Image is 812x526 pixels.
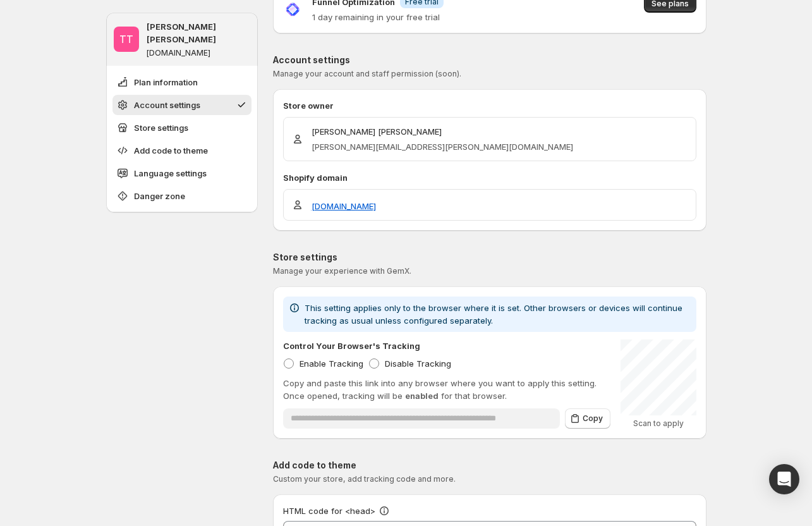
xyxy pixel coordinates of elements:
[283,99,696,112] p: Store owner
[134,167,207,180] span: Language settings
[273,69,461,78] span: Manage your account and staff permission (soon).
[134,190,185,202] span: Danger zone
[283,377,610,402] p: Copy and paste this link into any browser where you want to apply this setting. Once opened, trac...
[583,413,603,424] span: Copy
[134,99,200,111] span: Account settings
[273,474,456,484] span: Custom your store, add tracking code and more.
[112,140,251,161] button: Add code to theme
[283,171,696,184] p: Shopify domain
[273,459,706,472] p: Add code to theme
[385,358,451,369] span: Disable Tracking
[769,464,799,494] div: Open Intercom Messenger
[273,251,706,264] p: Store settings
[312,140,573,153] p: [PERSON_NAME][EMAIL_ADDRESS][PERSON_NAME][DOMAIN_NAME]
[112,95,251,115] button: Account settings
[305,303,682,326] span: This setting applies only to the browser where it is set. Other browsers or devices will continue...
[147,20,250,46] p: [PERSON_NAME] [PERSON_NAME]
[565,408,610,429] button: Copy
[134,76,198,89] span: Plan information
[273,266,411,276] span: Manage your experience with GemX.
[112,163,251,183] button: Language settings
[300,358,363,369] span: Enable Tracking
[134,121,188,134] span: Store settings
[312,11,444,23] p: 1 day remaining in your free trial
[147,48,210,58] p: [DOMAIN_NAME]
[405,391,439,401] span: enabled
[112,118,251,138] button: Store settings
[112,72,251,92] button: Plan information
[283,505,375,517] p: HTML code for <head>
[312,200,376,212] a: [DOMAIN_NAME]
[119,33,133,46] text: TT
[273,54,706,66] p: Account settings
[283,339,420,352] p: Control Your Browser's Tracking
[134,144,208,157] span: Add code to theme
[114,27,139,52] span: Tanya Tanya
[112,186,251,206] button: Danger zone
[312,125,573,138] p: [PERSON_NAME] [PERSON_NAME]
[621,419,696,429] p: Scan to apply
